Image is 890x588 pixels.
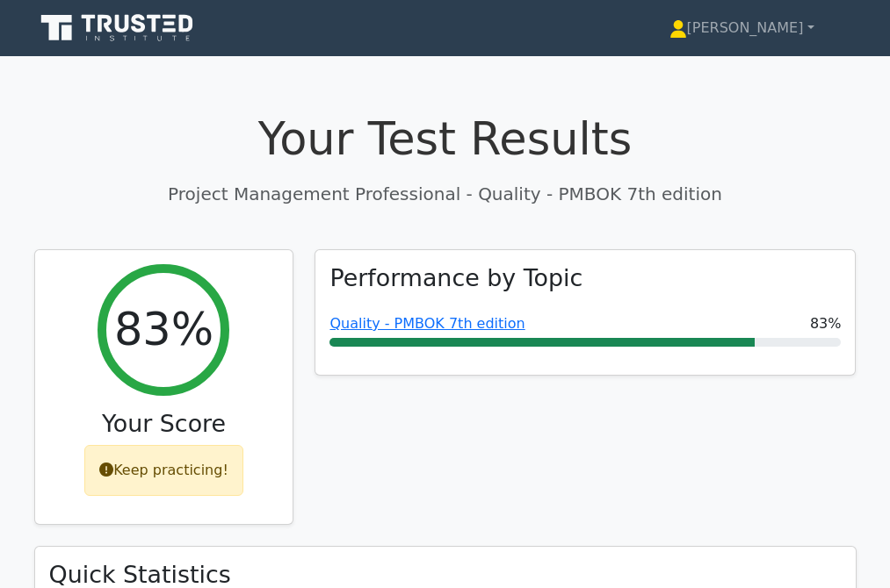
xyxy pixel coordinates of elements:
[329,264,582,292] h3: Performance by Topic
[329,315,525,332] a: Quality - PMBOK 7th edition
[114,303,213,356] h2: 83%
[84,445,243,496] div: Keep practicing!
[34,181,857,207] p: Project Management Professional - Quality - PMBOK 7th edition
[810,313,842,334] span: 83%
[34,112,857,166] h1: Your Test Results
[49,410,279,438] h3: Your Score
[627,11,857,46] a: [PERSON_NAME]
